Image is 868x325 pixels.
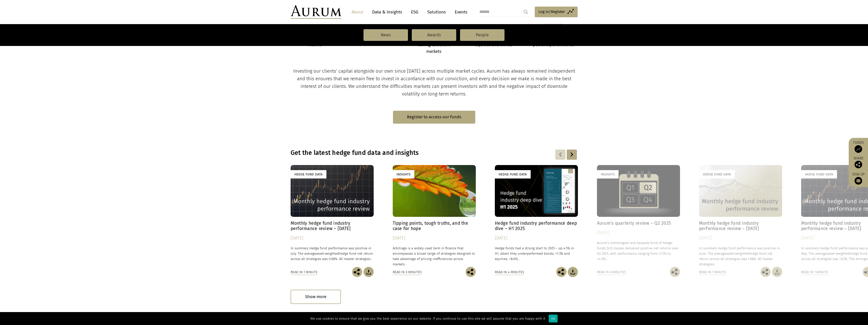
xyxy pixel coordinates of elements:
[460,29,504,41] a: People
[291,269,318,275] div: Read in 1 minute
[393,235,476,242] div: [DATE]
[699,246,782,267] p: In summary Hedge fund performance was positive in June. The average hedge fund net return across ...
[855,177,862,185] img: Sign up to our newsletter
[495,269,524,275] div: Read in 4 minutes
[370,7,405,17] a: Data & Insights
[597,221,680,226] h4: Aurum’s quarterly review – Q2 2025
[597,229,680,236] div: [DATE]
[364,267,374,277] img: Download Article
[393,221,476,231] h4: Tipping points, tough truths, and the case for hope
[851,157,865,168] div: Share
[827,252,850,255] span: asset-weighted
[801,269,828,275] div: Read in 1 minute
[855,161,862,168] img: Share this post
[539,9,565,15] span: Log in/Register
[393,111,475,124] a: Register to access our funds
[291,170,326,178] div: Hedge Fund Data
[670,267,680,277] img: Share this post
[726,252,749,255] span: asset-weighted
[393,165,476,267] a: Insights Tipping points, tough truths, and the case for hope [DATE] Arbitrage is a widely used te...
[291,235,374,242] div: [DATE]
[597,170,619,178] div: Insights
[699,269,726,275] div: Read in 1 minute
[699,235,782,242] div: [DATE]
[291,165,374,267] a: Hedge Fund Data Monthly hedge fund industry performance review – [DATE] [DATE] In summary Hedge f...
[761,267,771,277] img: Share this post
[293,68,575,97] span: Investing our clients’ capital alongside our own since [DATE] across multiple market cycles. Auru...
[291,246,374,262] p: In summary Hedge fund performance was positive in July. The average hedge fund net return across ...
[425,7,448,17] a: Solutions
[855,145,862,153] img: Access Funds
[452,7,467,17] a: Events
[364,29,408,41] a: News
[291,149,512,157] h3: Get the latest hedge fund data and insights
[495,165,578,267] a: Hedge Fund Data Hedge fund industry performance deep dive – H1 2025 [DATE] Hedge funds had a stro...
[851,172,865,185] a: Sign up
[495,246,578,262] p: Hedge funds had a strong start to 2025 – up 4.5% in H1, albeit they underperformed bonds, +7.3% a...
[417,36,451,54] strong: Capital protection during turbulent markets
[549,315,558,322] div: Ok
[568,267,578,277] img: Download Article
[772,267,782,277] img: Download Article
[316,252,339,255] span: asset-weighted
[408,7,421,17] a: ESG
[556,267,566,277] img: Share this post
[393,246,476,267] p: Arbitrage is a widely used term in finance that encompasses a broad range of strategies designed ...
[412,29,456,41] a: Awards
[495,170,531,178] div: Hedge Fund Data
[495,235,578,242] div: [DATE]
[699,221,782,231] h4: Monthly hedge fund industry performance review – [DATE]
[597,240,680,262] p: Aurum’s commingled and bespoke fund of hedge funds $US classes delivered positive net returns ove...
[393,269,422,275] div: Read in 3 minutes
[466,267,476,277] img: Share this post
[597,269,626,275] div: Read in 3 minutes
[291,290,341,304] div: Show more
[801,170,837,178] div: Hedge Fund Data
[352,267,362,277] img: Share this post
[521,7,531,17] input: Submit
[291,221,374,231] h4: Monthly hedge fund industry performance review – [DATE]
[535,7,578,17] a: Log in/Register
[699,170,735,178] div: Hedge Fund Data
[291,5,341,19] img: Aurum
[851,140,865,153] a: Funds
[349,7,366,17] a: About
[495,221,578,231] h4: Hedge fund industry performance deep dive – H1 2025
[393,170,414,178] div: Insights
